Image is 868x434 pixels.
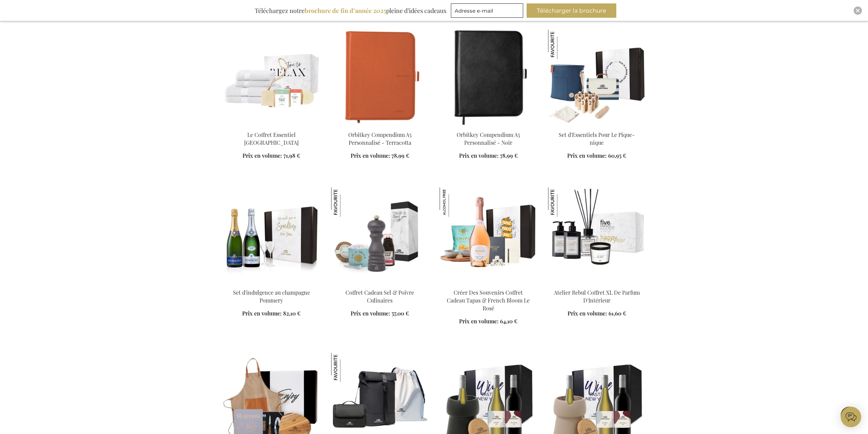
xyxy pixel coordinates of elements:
a: Le Coffret Essentiel [GEOGRAPHIC_DATA] [244,131,299,146]
a: Orbitkey Compendium A5 Personnalisé - Noir [457,131,520,146]
img: The Bathroom Essentials Box - White [223,30,320,125]
span: 78,99 € [392,152,409,159]
a: Creating Memories Tapas & French Bloom Le Rosé Gift Set Créer Des Souvenirs Coffret Cadeau Tapas ... [440,280,537,287]
a: Créer Des Souvenirs Coffret Cadeau Tapas & French Bloom Le Rosé [447,289,530,312]
a: Prix en volume: 64,10 € [459,318,517,325]
img: Set d'Essentiels Pour Le Pique-nique [548,30,577,59]
span: Prix en volume: [568,310,607,317]
span: Prix en volume: [351,152,390,159]
a: Prix en volume: 78,99 € [351,152,409,160]
span: Prix en volume: [567,152,607,159]
a: Pommery Champagne Indulgence Set [223,280,320,287]
img: Pommery Champagne Indulgence Set [223,187,320,283]
span: 78,99 € [500,152,518,159]
img: Coffret Cadeau Sel & Poivre Culinaires [331,187,429,283]
img: Atelier Rebul XL Home Fragrance Box [548,187,646,283]
a: Coffret Cadeau Sel & Poivre Culinaires [345,289,414,304]
span: Prix en volume: [242,310,282,317]
span: 60,95 € [608,152,626,159]
button: Télécharger la brochure [527,3,616,18]
img: Coffret Cadeau Sel & Poivre Culinaires [331,187,361,217]
div: Téléchargez notre pleine d’idées cadeaux [252,3,450,18]
img: Set De Voyage Pour Vélo Baltimore [331,353,361,382]
span: 64,10 € [500,318,517,325]
span: 61,60 € [608,310,626,317]
span: 82,10 € [283,310,300,317]
img: Close [856,9,860,13]
a: Personalised Orbitkey Compendium A5 - Black [440,123,537,129]
a: Atelier Rebul XL Home Fragrance Box Atelier Rebul Coffret XL De Parfum D'Intérieur [548,280,646,287]
span: 57,00 € [392,310,409,317]
span: Prix en volume: [242,152,282,159]
span: 71,98 € [283,152,300,159]
form: marketing offers and promotions [451,3,525,20]
a: Prix en volume: 71,98 € [242,152,300,160]
div: Close [854,6,862,15]
img: Picnic Essentials Set [548,30,646,125]
span: Prix en volume: [351,310,390,317]
span: Prix en volume: [459,152,499,159]
a: Set d'indulgence au champagne Pommery [233,289,310,304]
iframe: belco-activator-frame [841,407,861,427]
a: The Bathroom Essentials Box - White [223,123,320,129]
a: Prix en volume: 61,60 € [568,310,626,318]
img: Personalised Orbitkey Compendium A5 - Black [440,30,537,125]
a: Prix en volume: 82,10 € [242,310,300,318]
a: Set d'Essentiels Pour Le Pique-nique [559,131,635,146]
img: Atelier Rebul Coffret XL De Parfum D'Intérieur [548,187,577,217]
b: brochure de fin d’année 2025 [305,6,386,15]
img: Creating Memories Tapas & French Bloom Le Rosé Gift Set [440,187,537,283]
img: Créer Des Souvenirs Coffret Cadeau Tapas & French Bloom Le Rosé [440,187,469,217]
span: Prix en volume: [459,318,499,325]
a: Coffret Cadeau Sel & Poivre Culinaires Coffret Cadeau Sel & Poivre Culinaires [331,280,429,287]
a: Prix en volume: 57,00 € [351,310,409,318]
a: Prix en volume: 60,95 € [567,152,626,160]
a: Prix en volume: 78,99 € [459,152,518,160]
a: Orbitkey Compendium A5 Personnalisé - Terracotta [331,123,429,129]
a: Picnic Essentials Set Set d'Essentiels Pour Le Pique-nique [548,123,646,129]
a: Atelier Rebul Coffret XL De Parfum D'Intérieur [554,289,640,304]
a: Orbitkey Compendium A5 Personnalisé - Terracotta [348,131,412,146]
input: Adresse e-mail [451,3,523,18]
img: Orbitkey Compendium A5 Personnalisé - Terracotta [331,30,429,125]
